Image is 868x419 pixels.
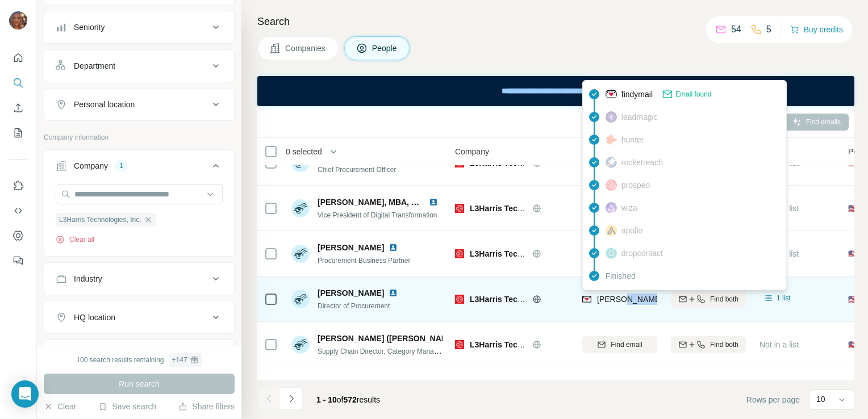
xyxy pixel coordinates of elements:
span: wiza [621,202,637,213]
span: People [372,43,398,54]
button: Use Surfe API [9,200,27,221]
button: Enrich CSV [9,98,27,118]
button: Navigate to next page [280,387,303,410]
span: L3Harris Technologies, Inc. [470,249,573,258]
span: Director of Procurement [318,302,390,310]
span: rocketreach [621,157,663,168]
img: provider apollo logo [606,225,617,236]
div: Personal location [74,99,135,110]
button: Dashboard [9,225,27,246]
p: 5 [766,23,771,36]
img: provider wiza logo [606,202,617,213]
button: Share filters [178,401,235,412]
button: My lists [9,123,27,143]
h4: Search [257,14,854,30]
span: Email found [675,89,711,99]
span: Chief Procurement Officer [318,166,397,174]
div: Seniority [74,22,105,33]
div: Open Intercom Messenger [11,380,39,408]
span: dropcontact [621,248,663,259]
span: L3Harris Technologies, Inc. [470,340,573,349]
div: + 147 [172,355,187,365]
span: 🇺🇸 [848,339,858,350]
img: Avatar [291,245,310,263]
span: L3Harris Technologies, Inc. [470,204,573,213]
span: Find both [710,294,738,304]
button: Seniority [44,14,234,41]
span: [PERSON_NAME], MBA, PMP [318,198,428,207]
button: Find email [582,336,657,353]
span: of [337,395,344,404]
span: [PERSON_NAME] [318,378,384,389]
span: L3Harris Technologies, Inc. [470,295,573,304]
button: Clear [44,401,76,412]
span: 1 list [777,293,791,303]
p: 54 [731,23,741,36]
button: Feedback [9,250,27,271]
img: provider leadmagic logo [606,111,617,123]
button: Personal location [44,91,234,118]
span: Rows per page [746,394,800,405]
img: provider findymail logo [582,294,591,305]
span: hunter [621,134,644,145]
p: 10 [816,393,825,405]
span: [PERSON_NAME][EMAIL_ADDRESS][PERSON_NAME][DOMAIN_NAME] [597,295,863,304]
p: Company information [44,132,235,143]
span: L3Harris Technologies, Inc. [470,158,573,167]
img: Logo of L3Harris Technologies, Inc. [455,340,464,349]
img: provider hunter logo [606,135,617,145]
button: Annual revenue ($) [44,342,234,370]
img: Avatar [9,11,27,30]
button: Find both [671,291,746,308]
span: 🇺🇸 [848,203,858,214]
span: 🇺🇸 [848,248,858,259]
span: Company [455,146,489,157]
button: Quick start [9,48,27,68]
button: Department [44,52,234,79]
iframe: Banner [257,76,854,106]
span: L3Harris Technologies, Inc. [59,215,141,225]
span: apollo [621,225,642,236]
img: provider dropcontact logo [606,248,617,259]
span: [PERSON_NAME] ([PERSON_NAME]) [318,333,458,344]
span: [PERSON_NAME] [318,242,384,253]
span: Supply Chain Director, Category Management and Procurement Excellence [318,346,546,355]
img: LinkedIn logo [389,379,398,388]
img: LinkedIn logo [389,243,398,252]
div: 1 [115,161,128,171]
span: 🇺🇸 [848,294,858,305]
span: Companies [285,43,327,54]
button: Use Surfe on LinkedIn [9,175,27,196]
button: Search [9,73,27,93]
span: 0 selected [286,146,322,157]
img: LinkedIn logo [429,198,438,207]
span: Find both [710,340,738,350]
span: Find email [611,340,642,350]
div: HQ location [74,312,115,323]
span: results [316,395,380,404]
span: leadmagic [621,111,658,123]
button: Company1 [44,152,234,184]
span: 1 - 10 [316,395,337,404]
span: Not in a list [759,340,799,349]
span: 572 [344,395,357,404]
button: Save search [98,401,156,412]
span: Vice President of Digital Transformation [318,211,437,219]
div: Department [74,60,115,72]
button: Industry [44,265,234,292]
button: HQ location [44,304,234,331]
img: Avatar [291,336,310,354]
img: provider rocketreach logo [606,157,617,168]
button: Buy credits [790,22,843,37]
div: Industry [74,273,102,284]
span: Procurement Business Partner [318,257,410,265]
button: Clear all [56,234,94,245]
img: provider findymail logo [606,89,617,100]
button: Find both [671,336,746,353]
img: Logo of L3Harris Technologies, Inc. [455,249,464,258]
span: findymail [621,89,653,100]
img: LinkedIn logo [389,288,398,298]
div: 100 search results remaining [76,353,202,367]
img: provider prospeo logo [606,179,617,191]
